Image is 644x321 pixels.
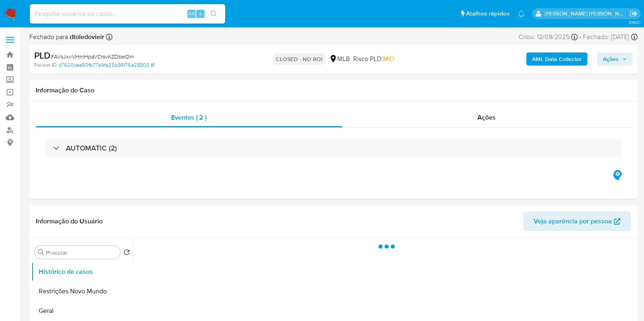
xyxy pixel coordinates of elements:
[545,10,627,17] p: danilo.toledo@mercadolivre.com
[205,8,222,20] button: search-icon
[31,282,133,301] button: Restrições Novo Mundo
[188,10,195,17] span: Alt
[597,52,633,66] button: Ações
[46,249,117,256] input: Procurar
[273,53,326,65] p: CLOSED - NO ROI
[199,10,202,17] span: s
[629,9,638,18] a: Sair
[532,52,582,66] b: AML Data Collector
[534,212,612,231] span: Veja aparência por pessoa
[383,54,394,63] span: MID
[34,49,51,62] b: PLD
[58,61,154,69] a: d7920cee50fb77b9fa25b36f76a28303
[66,144,117,153] h3: AUTOMATIC (2)
[46,139,621,157] div: AUTOMATIC (2)
[583,33,637,41] div: Fechado: [DATE]
[30,9,225,19] input: Pesquise usuários ou casos...
[31,262,133,282] button: Histórico de casos
[329,55,350,63] div: MLB
[36,217,103,225] h1: Informação do Usuário
[518,10,525,17] a: Notificações
[34,61,57,69] b: Person ID
[519,33,578,41] div: Criou: 12/09/2025
[466,9,510,18] span: Atalhos rápidos
[526,52,587,66] button: AML Data Collector
[29,33,104,41] span: Fechado para
[68,32,104,41] b: dtoledovieir
[579,33,581,41] span: -
[38,249,44,255] button: Procurar
[36,86,631,94] h1: Informação do Caso
[123,249,130,258] button: Retornar ao pedido padrão
[477,113,496,122] span: Ações
[353,55,394,63] span: Risco PLD:
[171,113,207,122] span: Eventos ( 2 )
[31,301,133,321] button: Geral
[603,52,619,66] span: Ações
[51,52,134,61] span: # AVsJxvVHmHpaVCrsvKZDbeOm
[523,212,631,231] button: Veja aparência por pessoa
